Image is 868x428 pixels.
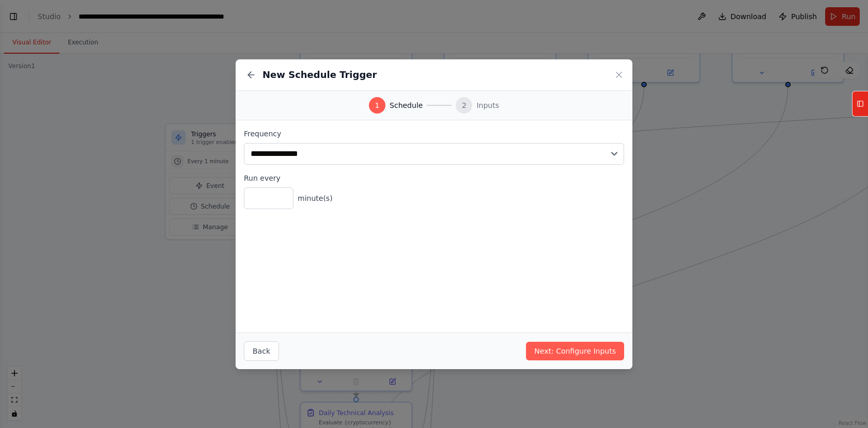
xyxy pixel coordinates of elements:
[456,97,472,114] div: 2
[526,342,624,360] button: Next: Configure Inputs
[369,97,385,114] div: 1
[476,100,499,110] span: Inputs
[390,100,423,110] span: Schedule
[244,129,624,139] label: Frequency
[244,173,624,183] label: Run every
[262,68,377,82] h2: New Schedule Trigger
[298,193,333,203] span: minute(s)
[244,341,279,361] button: Back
